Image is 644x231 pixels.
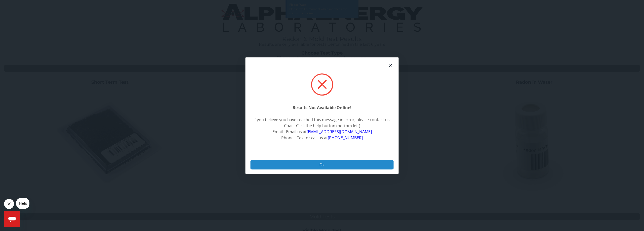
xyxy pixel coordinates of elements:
[328,135,363,141] a: [PHONE_NUMBER]
[251,160,394,169] button: Ok
[272,123,372,141] span: Chat - Click the help button (bottom left) Email - Email us at Phone - Text or call us at
[307,129,372,134] a: [EMAIL_ADDRESS][DOMAIN_NAME]
[16,198,29,209] iframe: Message from company
[4,199,14,209] iframe: Close message
[4,211,20,227] iframe: Button to launch messaging window
[254,117,391,123] div: If you believe you have reached this message in error, please contact us:
[293,105,351,110] strong: Results Not Available Online!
